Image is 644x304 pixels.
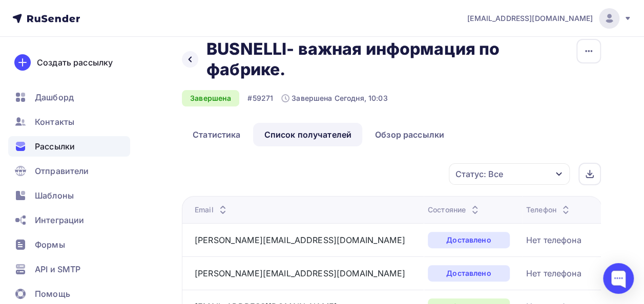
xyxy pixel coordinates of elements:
div: Состояние [428,205,481,215]
span: Интеграции [35,214,84,226]
span: Дашборд [35,91,74,103]
div: #59271 [247,93,273,103]
a: Рассылки [8,136,130,157]
button: Статус: Все [448,163,570,185]
span: [EMAIL_ADDRESS][DOMAIN_NAME] [467,13,593,24]
span: Контакты [35,116,74,128]
a: Дашборд [8,87,130,107]
span: Рассылки [35,140,75,153]
div: Нет телефона [526,234,581,246]
div: Доставлено [428,265,510,281]
div: Email [195,205,229,215]
span: Шаблоны [35,189,74,202]
div: Нет телефона [526,267,581,279]
a: Статистика [182,123,251,146]
a: [PERSON_NAME][EMAIL_ADDRESS][DOMAIN_NAME] [195,268,405,278]
a: [EMAIL_ADDRESS][DOMAIN_NAME] [467,8,632,29]
div: Завершена [182,90,239,106]
a: [PERSON_NAME][EMAIL_ADDRESS][DOMAIN_NAME] [195,235,405,245]
div: Телефон [526,205,572,215]
span: Отправители [35,165,89,177]
span: Помощь [35,288,70,300]
div: Доставлено [428,232,510,248]
span: API и SMTP [35,263,80,275]
div: Создать рассылку [37,56,113,69]
a: Контакты [8,112,130,132]
a: Отправители [8,161,130,181]
h2: BUSNELLI- важная информация по фабрике. [206,39,516,80]
div: Завершена Сегодня, 10:03 [281,93,387,103]
span: Формы [35,238,65,251]
a: Формы [8,234,130,255]
a: Шаблоны [8,185,130,206]
div: Статус: Все [455,168,503,180]
a: Обзор рассылки [364,123,455,146]
a: Список получателей [253,123,362,146]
